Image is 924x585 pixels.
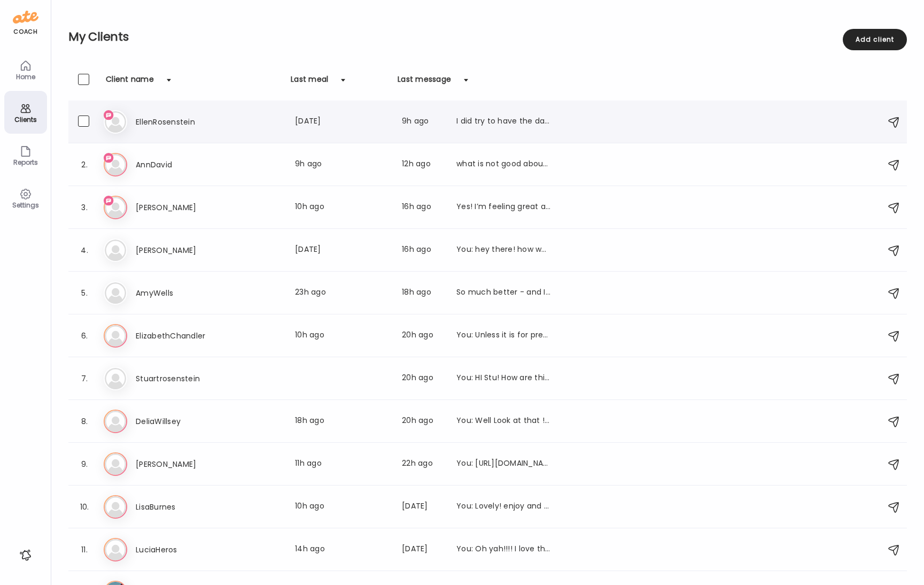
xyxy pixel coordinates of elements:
[136,415,230,428] h3: DeliaWillsey
[295,458,389,471] div: 11h ago
[6,73,45,80] div: Home
[136,158,230,171] h3: AnnDavid
[136,287,230,299] h3: AmyWells
[78,372,91,385] div: 7.
[295,201,389,214] div: 10h ago
[78,458,91,471] div: 9.
[78,244,91,257] div: 4.
[295,244,389,257] div: [DATE]
[78,415,91,428] div: 8.
[106,74,154,91] div: Client name
[78,543,91,556] div: 11.
[295,116,389,128] div: [DATE]
[456,458,550,471] div: You: [URL][DOMAIN_NAME][PERSON_NAME]
[136,372,230,385] h3: Stuartrosenstein
[402,158,444,171] div: 12h ago
[136,458,230,471] h3: [PERSON_NAME]
[78,158,91,171] div: 2.
[6,159,45,166] div: Reports
[402,201,444,214] div: 16h ago
[295,287,389,299] div: 23h ago
[456,116,550,128] div: I did try to have the dairy free yogurt with a full scoop of the protein powder and it was terrible.
[136,543,230,556] h3: LuciaHeros
[136,501,230,513] h3: LisaBurnes
[291,74,328,91] div: Last meal
[6,116,45,123] div: Clients
[456,501,550,513] div: You: Lovely! enjoy and safe travels.
[456,201,550,214] div: Yes! I’m feeling great actually!
[456,244,550,257] div: You: hey there! how was your weekend and how are you feeling? you have been quiet.
[295,501,389,513] div: 10h ago
[402,458,444,471] div: 22h ago
[402,501,444,513] div: [DATE]
[13,27,37,36] div: coach
[78,287,91,299] div: 5.
[843,29,907,50] div: Add client
[456,287,550,299] div: So much better - and I’m motivated to keep it up!
[136,116,230,128] h3: EllenRosenstein
[136,329,230,342] h3: ElizabethChandler
[6,202,45,209] div: Settings
[402,372,444,385] div: 20h ago
[68,29,907,45] h2: My Clients
[295,543,389,556] div: 14h ago
[295,415,389,428] div: 18h ago
[456,415,550,428] div: You: Well Look at that ! you lost weight while away! This is a lifestyle that you are working and...
[78,329,91,342] div: 6.
[402,329,444,342] div: 20h ago
[456,329,550,342] div: You: Unless it is for prework fueling because you are hungry before a workout The smoothies are t...
[402,116,444,128] div: 9h ago
[456,158,550,171] div: what is not good about it?
[456,372,550,385] div: You: HI Stu! How are things going? If [PERSON_NAME] is not working for you - please let me know a...
[78,501,91,513] div: 10.
[402,244,444,257] div: 16h ago
[456,543,550,556] div: You: Oh yah!!!! I love them too!!
[402,287,444,299] div: 18h ago
[295,158,389,171] div: 9h ago
[136,244,230,257] h3: [PERSON_NAME]
[136,201,230,214] h3: [PERSON_NAME]
[398,74,451,91] div: Last message
[402,543,444,556] div: [DATE]
[13,9,38,26] img: ate
[295,329,389,342] div: 10h ago
[402,415,444,428] div: 20h ago
[78,201,91,214] div: 3.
